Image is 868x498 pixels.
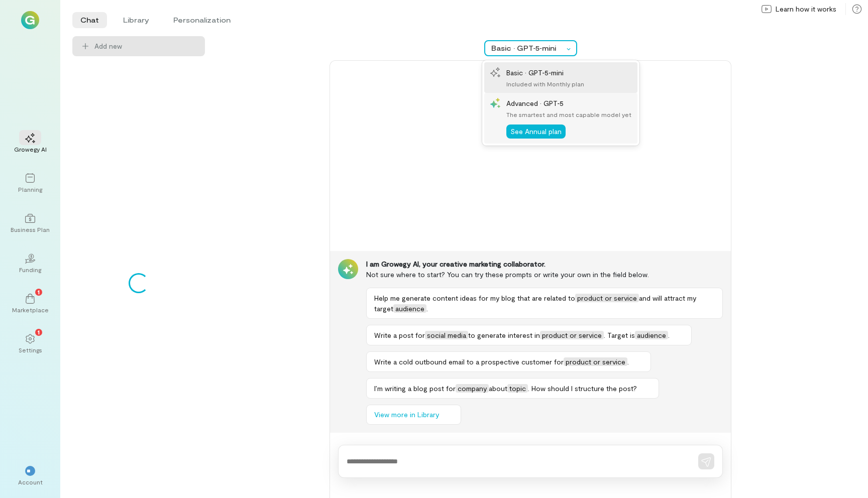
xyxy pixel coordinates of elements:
li: Personalization [165,12,239,28]
span: Write a post for [374,331,425,339]
a: Growegy AI [12,125,48,161]
div: Not sure where to start? You can try these prompts or write your own in the field below. [366,269,723,280]
div: Basic · GPT‑5‑mini [506,67,584,78]
span: product or service [575,294,639,302]
div: Basic · GPT‑5‑mini [491,43,564,53]
span: social media [425,331,468,339]
div: Account [18,478,43,486]
div: Settings [19,346,42,354]
button: I’m writing a blog post forcompanyabouttopic. How should I structure the post? [366,378,659,399]
span: product or service [564,357,627,366]
div: Funding [19,266,41,274]
span: . [426,304,428,313]
div: Business Plan [11,225,50,233]
div: The smartest and most capable model yet [506,110,631,118]
span: topic [507,384,528,393]
a: Planning [12,165,48,201]
button: Write a post forsocial mediato generate interest inproduct or service. Target isaudience. [366,325,692,345]
a: Funding [12,245,48,282]
span: . [668,331,670,339]
span: . [627,357,629,366]
div: Advanced · GPT‑5 [506,98,631,108]
span: audience [393,304,426,313]
span: Write a cold outbound email to a prospective customer for [374,357,564,366]
button: View more in Library [366,405,461,425]
div: Marketplace [12,306,49,314]
span: Add new [94,41,197,51]
div: Planning [18,185,42,193]
span: to generate interest in [468,331,540,339]
li: Library [115,12,157,28]
span: company [456,384,489,393]
span: 1 [38,287,40,296]
span: . How should I structure the post? [528,384,637,393]
a: Settings [12,326,48,362]
span: 1 [38,327,40,336]
span: View more in Library [374,410,439,420]
span: audience [635,331,668,339]
div: Growegy AI [14,145,47,153]
button: Write a cold outbound email to a prospective customer forproduct or service. [366,351,651,372]
div: Included with Monthly plan [506,80,584,88]
span: I’m writing a blog post for [374,384,456,393]
a: Marketplace [12,286,48,322]
span: about [489,384,507,393]
button: Help me generate content ideas for my blog that are related toproduct or serviceand will attract ... [366,288,723,319]
a: Business Plan [12,205,48,241]
li: Chat [72,12,107,28]
span: product or service [540,331,604,339]
div: I am Growegy AI, your creative marketing collaborator. [366,259,723,269]
span: . Target is [604,331,635,339]
span: Help me generate content ideas for my blog that are related to [374,294,575,302]
button: See Annual plan [506,125,566,139]
span: Learn how it works [776,4,836,14]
